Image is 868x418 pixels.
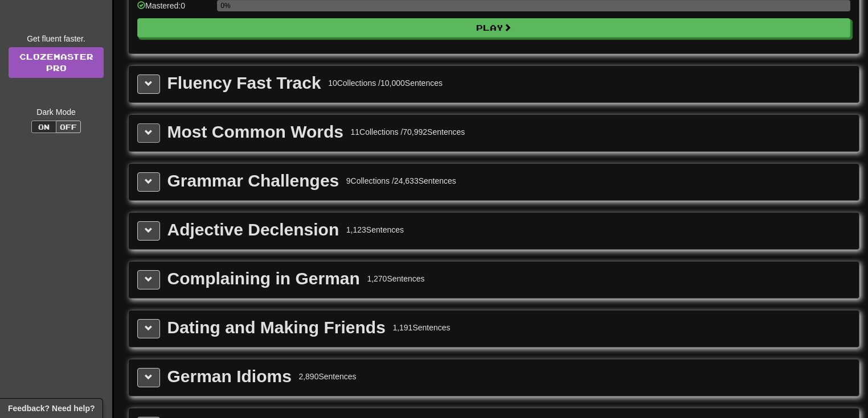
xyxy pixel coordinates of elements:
[167,319,386,336] div: Dating and Making Friends
[9,33,104,44] div: Get fluent faster.
[346,224,404,235] div: 1,123 Sentences
[346,175,456,187] div: 9 Collections / 24,633 Sentences
[367,273,424,284] div: 1,270 Sentences
[9,106,104,118] div: Dark Mode
[31,121,56,133] button: On
[167,270,360,287] div: Complaining in German
[167,368,292,385] div: German Idioms
[167,172,339,189] div: Grammar Challenges
[56,121,81,133] button: Off
[328,77,443,89] div: 10 Collections / 10,000 Sentences
[350,126,465,138] div: 11 Collections / 70,992 Sentences
[167,123,343,140] div: Most Common Words
[167,75,321,92] div: Fluency Fast Track
[137,18,850,38] button: Play
[9,47,104,78] a: ClozemasterPro
[298,371,356,382] div: 2,890 Sentences
[8,403,95,414] span: Open feedback widget
[167,221,339,238] div: Adjective Declension
[392,322,450,333] div: 1,191 Sentences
